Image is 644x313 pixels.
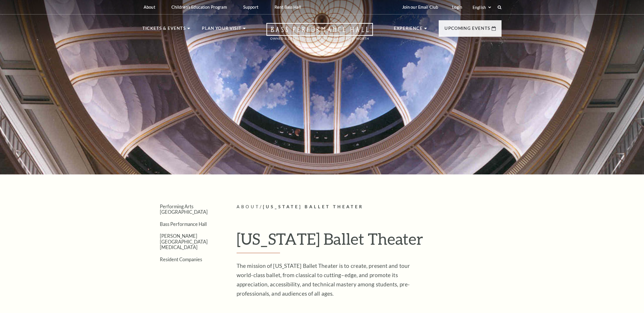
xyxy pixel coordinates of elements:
p: About [144,5,155,10]
a: [PERSON_NAME][GEOGRAPHIC_DATA][MEDICAL_DATA] [160,233,208,250]
p: Rent Bass Hall [275,5,301,10]
a: Resident Companies [160,257,202,262]
p: Tickets & Events [142,25,186,35]
p: Children's Education Program [171,5,227,10]
a: Performing Arts [GEOGRAPHIC_DATA] [160,204,208,215]
p: / [237,203,502,211]
p: Support [243,5,258,10]
select: Select: [471,5,492,10]
h1: [US_STATE] Ballet Theater [237,229,502,253]
span: [US_STATE] Ballet Theater [263,204,364,209]
p: Plan Your Visit [202,25,241,35]
a: Bass Performance Hall [160,221,207,227]
p: Upcoming Events [444,25,490,35]
p: The mission of [US_STATE] Ballet Theater is to create, present and tour world-class ballet, from ... [237,261,425,298]
span: About [237,204,260,209]
p: Experience [394,25,423,35]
